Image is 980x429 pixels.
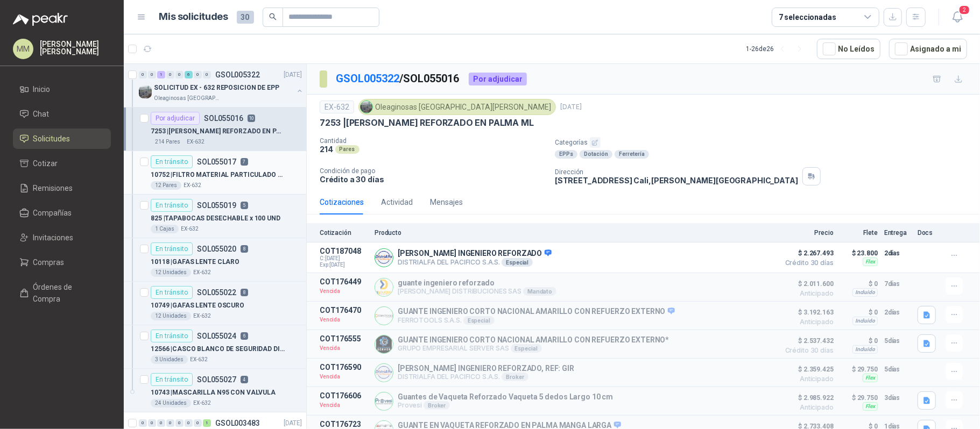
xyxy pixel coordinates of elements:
[884,334,911,347] p: 5 días
[580,150,612,159] div: Dotación
[469,73,527,85] div: Por adjudicar
[33,182,73,194] span: Remisiones
[13,39,33,59] div: MM
[194,71,202,78] div: 0
[193,312,211,320] p: EX-632
[375,392,393,410] img: Company Logo
[185,71,193,78] div: 6
[336,72,399,85] a: GSOL005322
[398,344,669,353] p: GRUPO EMPRESARIAL SERVER SAS
[151,138,185,146] div: 214 Pares
[840,363,878,376] p: $ 29.750
[361,101,372,113] img: Company Logo
[780,306,834,319] span: $ 3.192.163
[33,256,65,268] span: Compras
[398,392,613,401] p: Guantes de Vaqueta Reforzado Vaqueta 5 dedos Largo 10 cm
[320,255,368,262] span: C: [DATE]
[863,258,878,266] div: Flex
[335,145,359,154] div: Pares
[241,289,248,296] p: 8
[13,277,111,309] a: Órdenes de Compra
[215,71,260,78] p: GSOL005322
[151,112,200,125] div: Por adjudicar
[852,288,878,297] div: Incluido
[13,153,111,174] a: Cotizar
[139,71,147,78] div: 0
[320,229,368,237] p: Cotización
[884,277,911,290] p: 7 días
[13,104,111,124] a: Chat
[13,178,111,198] a: Remisiones
[151,330,193,342] div: En tránsito
[840,334,878,347] p: $ 0
[375,364,393,382] img: Company Logo
[151,155,193,168] div: En tránsito
[560,102,582,112] p: [DATE]
[320,363,368,371] p: COT176590
[197,332,236,340] p: SOL055024
[197,289,236,296] p: SOL055022
[151,257,239,267] p: 10118 | GAFAS LENTE CLARO
[151,268,191,277] div: 12 Unidades
[241,376,248,383] p: 4
[863,402,878,411] div: Flex
[398,258,552,267] p: DISTRIALFA DEL PACIFICO S.A.S.
[398,278,556,287] p: guante ingeniero reforzado
[13,13,68,26] img: Logo peakr
[166,419,174,427] div: 0
[780,247,834,260] span: $ 2.267.493
[780,363,834,376] span: $ 2.359.425
[151,399,191,407] div: 24 Unidades
[203,419,211,427] div: 1
[197,376,236,383] p: SOL055027
[523,287,556,296] div: Mandato
[124,369,306,412] a: En tránsitoSOL055027410743 |MASCARILLA N95 CON VALVULA24 UnidadesEX-632
[241,245,248,253] p: 8
[33,133,70,145] span: Solicitudes
[151,286,193,299] div: En tránsito
[884,306,911,319] p: 2 días
[320,371,368,382] p: Vencida
[154,94,222,103] p: Oleaginosas [GEOGRAPHIC_DATA][PERSON_NAME]
[166,71,174,78] div: 0
[148,419,156,427] div: 0
[151,181,181,190] div: 12 Pares
[375,249,393,267] img: Company Logo
[320,196,364,208] div: Cotizaciones
[817,39,880,59] button: No Leídos
[398,287,556,296] p: [PERSON_NAME] DISTRIBUCIONES SAS
[358,99,556,115] div: Oleaginosas [GEOGRAPHIC_DATA][PERSON_NAME]
[124,151,306,195] a: En tránsitoSOL055017710752 |FILTRO MATERIAL PARTICULADO 3M 209712 ParesEX-632
[780,347,834,354] span: Crédito 30 días
[398,307,675,317] p: GUANTE INGENIERO CORTO NACIONAL AMARILLO CON REFUERZO EXTERNO
[320,137,546,145] p: Cantidad
[511,344,542,353] div: Especial
[151,170,285,180] p: 10752 | FILTRO MATERIAL PARTICULADO 3M 2097
[398,249,552,259] p: [PERSON_NAME] INGENIERO REFORZADO
[780,404,834,411] span: Anticipado
[780,277,834,290] span: $ 2.011.600
[151,242,193,255] div: En tránsito
[139,68,304,103] a: 0 0 1 0 0 6 0 0 GSOL005322[DATE] Company LogoSOLICITUD EX - 632 REPOSICION DE EPPOleaginosas [GEO...
[375,335,393,353] img: Company Logo
[320,306,368,314] p: COT176470
[40,40,111,55] p: [PERSON_NAME] [PERSON_NAME]
[398,335,669,344] p: GUANTE INGENIERO CORTO NACIONAL AMARILLO CON REFUERZO EXTERNO*
[424,401,450,410] div: Broker
[375,278,393,296] img: Company Logo
[779,11,836,23] div: 7 seleccionadas
[124,195,306,238] a: En tránsitoSOL0550195825 |TAPABOCAS DESECHABLE x 100 UND1 CajasEX-632
[320,117,534,128] p: 7253 | [PERSON_NAME] REFORZADO EN PALMA ML
[157,71,165,78] div: 1
[884,247,911,260] p: 2 días
[184,181,201,190] p: EX-632
[502,258,533,267] div: Especial
[193,399,211,407] p: EX-632
[13,79,111,99] a: Inicio
[320,247,368,255] p: COT187048
[187,138,205,146] p: EX-632
[320,262,368,268] span: Exp: [DATE]
[33,207,72,219] span: Compañías
[780,260,834,266] span: Crédito 30 días
[185,419,193,427] div: 0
